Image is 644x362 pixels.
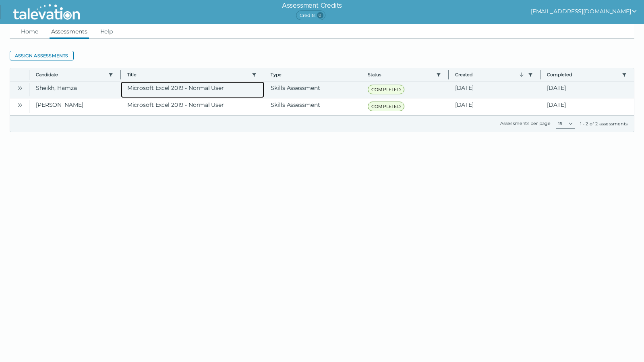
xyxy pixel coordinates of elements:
[15,83,25,93] button: Open
[118,66,123,83] button: Column resize handle
[17,102,23,108] cds-icon: Open
[368,85,404,94] span: COMPLETED
[19,24,40,39] a: Home
[368,71,433,78] button: Status
[10,51,74,60] button: Assign assessments
[540,81,634,98] clr-dg-cell: [DATE]
[449,98,541,115] clr-dg-cell: [DATE]
[50,24,89,39] a: Assessments
[10,2,83,22] img: Talevation_Logo_Transparent_white.png
[127,71,249,78] button: Title
[264,98,361,115] clr-dg-cell: Skills Assessment
[540,98,634,115] clr-dg-cell: [DATE]
[29,81,121,98] clr-dg-cell: Sheikh, Hamza
[29,98,121,115] clr-dg-cell: [PERSON_NAME]
[261,66,267,83] button: Column resize handle
[121,98,265,115] clr-dg-cell: Microsoft Excel 2019 - Normal User
[368,102,404,111] span: COMPLETED
[455,71,525,78] button: Created
[358,66,364,83] button: Column resize handle
[264,81,361,98] clr-dg-cell: Skills Assessment
[271,71,354,78] span: Type
[15,100,25,110] button: Open
[296,10,325,20] span: Credits
[500,121,551,126] label: Assessments per page
[317,12,323,19] span: 0
[538,66,543,83] button: Column resize handle
[17,85,23,92] cds-icon: Open
[547,71,619,78] button: Completed
[99,24,115,39] a: Help
[531,6,638,16] button: show user actions
[282,1,342,10] h6: Assessment Credits
[121,81,265,98] clr-dg-cell: Microsoft Excel 2019 - Normal User
[449,81,541,98] clr-dg-cell: [DATE]
[580,121,627,127] div: 1 - 2 of 2 assessments
[36,71,105,78] button: Candidate
[446,66,451,83] button: Column resize handle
